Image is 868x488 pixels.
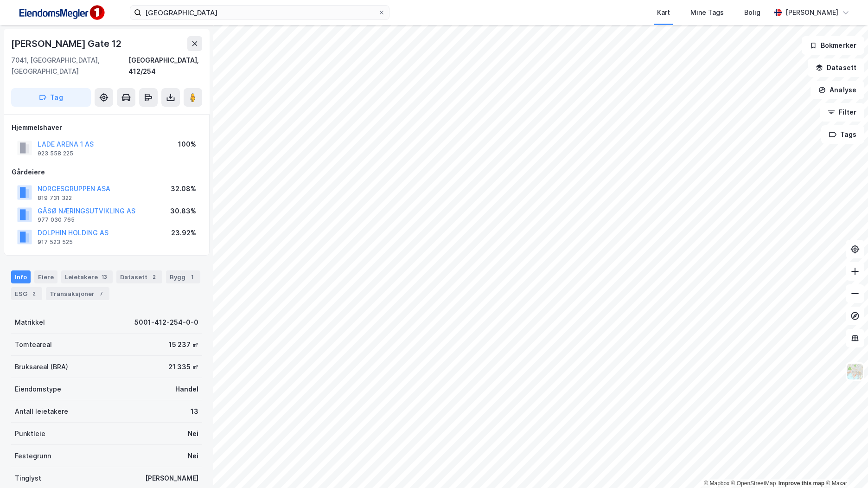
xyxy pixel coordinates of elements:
div: 23.92% [171,227,196,238]
div: 15 237 ㎡ [169,339,198,350]
div: Bolig [744,7,760,18]
div: Punktleie [15,428,45,439]
div: Bruksareal (BRA) [15,361,68,372]
a: Improve this map [779,480,824,487]
div: Matrikkel [15,317,45,328]
div: Hjemmelshaver [12,122,202,133]
div: Transaksjoner [46,287,109,300]
div: 977 030 765 [38,216,75,224]
div: Gårdeiere [12,167,202,178]
a: Mapbox [704,480,729,487]
button: Datasett [808,58,864,77]
iframe: Chat Widget [822,443,868,488]
button: Tags [821,125,864,144]
div: [GEOGRAPHIC_DATA], 412/254 [128,55,202,77]
div: Eiere [34,270,57,283]
div: [PERSON_NAME] Gate 12 [11,36,123,51]
div: Kontrollprogram for chat [822,443,868,488]
input: Søk på adresse, matrikkel, gårdeiere, leietakere eller personer [141,6,378,19]
div: Kart [657,7,670,18]
div: Tinglyst [15,473,41,484]
a: OpenStreetMap [731,480,776,487]
button: Analyse [811,81,864,99]
div: Eiendomstype [15,384,61,395]
img: Z [846,363,864,380]
div: Festegrunn [15,450,51,462]
div: Nei [188,428,198,439]
div: Bygg [166,270,200,283]
div: Mine Tags [690,7,724,18]
div: Leietakere [61,270,113,283]
div: 7041, [GEOGRAPHIC_DATA], [GEOGRAPHIC_DATA] [11,55,128,77]
div: Antall leietakere [15,406,68,417]
div: ESG [11,287,42,300]
button: Tag [11,88,91,107]
div: 2 [29,289,38,298]
div: 5001-412-254-0-0 [134,317,198,328]
div: Datasett [116,270,162,283]
button: Filter [820,103,864,122]
div: 1 [187,272,197,282]
div: Handel [175,384,198,395]
div: 7 [96,289,106,298]
div: [PERSON_NAME] [785,7,838,18]
div: 819 731 322 [38,194,72,202]
div: [PERSON_NAME] [145,473,198,484]
button: Bokmerker [802,36,864,55]
div: 917 523 525 [38,238,73,246]
div: Nei [188,450,198,462]
div: 13 [191,406,198,417]
div: 2 [149,272,159,282]
div: 32.08% [171,183,196,194]
div: 30.83% [170,205,196,217]
img: F4PB6Px+NJ5v8B7XTbfpPpyloAAAAASUVORK5CYII= [15,2,108,23]
div: 13 [100,272,109,282]
div: Info [11,270,31,283]
div: Tomteareal [15,339,52,350]
div: 21 335 ㎡ [168,361,198,372]
div: 923 558 225 [38,150,73,157]
div: 100% [178,139,196,150]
